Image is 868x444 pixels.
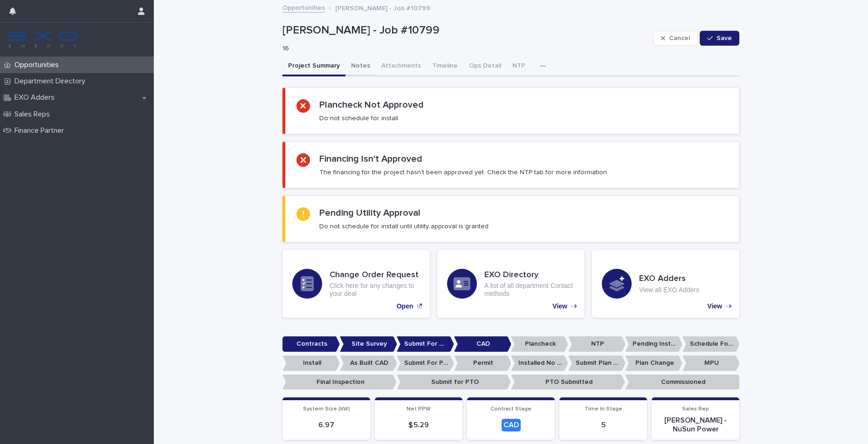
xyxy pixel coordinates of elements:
[345,57,376,76] button: Notes
[700,31,739,46] button: Save
[657,416,734,434] p: [PERSON_NAME] - NuSun Power
[282,45,646,53] p: 16
[319,153,422,164] h2: Financing Isn't Approved
[282,375,397,390] p: Final Inspection
[511,336,568,352] p: Plancheck
[319,207,420,219] h2: Pending Utility Approval
[397,355,454,371] p: Submit For Permit
[319,99,424,110] h2: Plancheck Not Approved
[282,57,345,76] button: Project Summary
[427,57,463,76] button: Timeline
[397,302,413,310] p: Open
[484,270,575,280] h3: EXO Directory
[330,282,420,298] p: Click here for any changes to your deal
[7,30,78,49] img: FKS5r6ZBThi8E5hshIGi
[639,274,699,284] h3: EXO Adders
[625,355,682,371] p: Plan Change
[437,250,585,318] a: View
[502,419,521,431] div: CAD
[716,35,732,41] span: Save
[330,270,420,280] h3: Change Order Request
[282,2,325,13] a: Opportunities
[682,355,740,371] p: MPU
[319,222,489,231] p: Do not schedule for install until utility approval is granted
[568,355,626,371] p: Submit Plan Change
[319,168,608,177] p: The financing for the project hasn't been approved yet. Check the NTP tab for more information.
[319,114,398,123] p: Do not schedule for install
[625,375,739,390] p: Commissioned
[282,250,430,318] a: Open
[682,336,740,352] p: Schedule For Install
[282,336,340,352] p: Contracts
[406,406,431,412] span: Net PPW
[282,355,340,371] p: Install
[282,24,649,37] p: [PERSON_NAME] - Job #10799
[454,355,511,371] p: Permit
[376,57,427,76] button: Attachments
[397,375,511,390] p: Submit for PTO
[507,57,531,76] button: NTP
[653,31,698,46] button: Cancel
[11,110,57,119] p: Sales Reps
[484,282,575,298] p: A list of all department Contact methods
[565,421,641,430] p: 5
[463,57,507,76] button: Ops Detail
[11,61,66,69] p: Opportunities
[625,336,682,352] p: Pending Install Task
[11,93,62,102] p: EXO Adders
[335,2,430,13] p: [PERSON_NAME] - Job #10799
[511,355,568,371] p: Installed No Permit
[707,302,722,310] p: View
[397,336,454,352] p: Submit For CAD
[340,336,397,352] p: Site Survey
[288,421,365,430] p: 6.97
[585,406,622,412] span: Time In Stage
[568,336,626,352] p: NTP
[682,406,709,412] span: Sales Rep
[592,250,739,318] a: View
[669,35,690,41] span: Cancel
[511,375,625,390] p: PTO Submitted
[552,302,567,310] p: View
[380,421,457,430] p: $ 5.29
[639,286,699,294] p: View all EXO Adders
[11,126,71,135] p: Finance Partner
[490,406,531,412] span: Contract Stage
[11,77,93,86] p: Department Directory
[340,355,397,371] p: As Built CAD
[303,406,350,412] span: System Size (kW)
[454,336,511,352] p: CAD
